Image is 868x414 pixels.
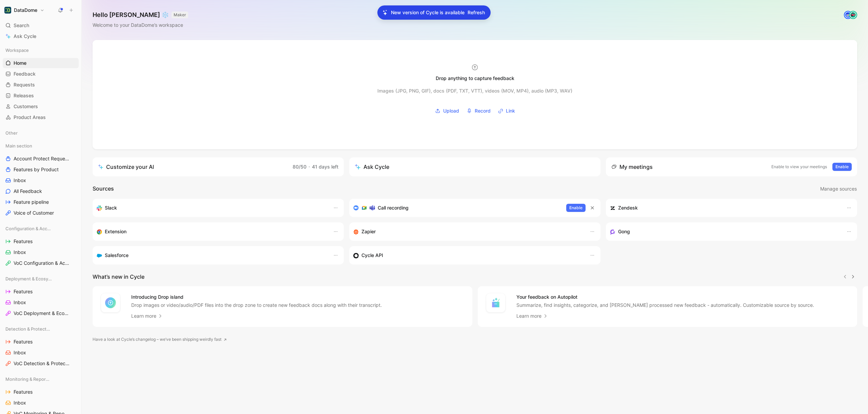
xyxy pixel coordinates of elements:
[14,21,29,29] span: Search
[353,251,583,259] div: Sync customers & send feedback from custom sources. Get inspired by our favorite use case
[610,228,840,236] div: Capture feedback from your incoming calls
[93,273,144,281] h2: What’s new in Cycle
[3,308,79,318] a: VoC Deployment & Ecosystem
[467,8,485,17] button: Refresh
[4,7,11,14] img: DataDome
[3,80,79,90] a: Requests
[14,32,36,40] span: Ask Cycle
[14,7,37,13] h1: DataDome
[14,389,33,395] span: Features
[516,293,814,301] h4: Your feedback on Autopilot
[353,228,583,236] div: Capture feedback from thousands of sources with Zapier (survey results, recordings, sheets, etc).
[3,387,79,397] a: Features
[3,91,79,101] a: Releases
[3,274,79,318] div: Deployment & EcosystemFeaturesInboxVoC Deployment & Ecosystem
[464,106,493,116] button: Record
[3,141,79,151] div: Main section
[3,223,79,268] div: Configuration & AccessFeaturesInboxVoC Configuration & Access
[845,12,851,18] img: avatar
[93,21,188,29] div: Welcome to your DataDome’s workspace
[3,154,79,164] a: Account Protect Requests
[5,275,52,282] span: Deployment & Ecosystem
[14,155,70,162] span: Account Protect Requests
[14,360,70,367] span: VoC Detection & Protection
[14,210,54,216] span: Voice of Customer
[14,199,49,205] span: Feature pipeline
[3,324,79,334] div: Detection & Protection
[14,114,46,121] span: Product Areas
[14,71,36,77] span: Feedback
[93,336,227,343] a: Have a look at Cycle’s changelog – we’ve been shipping weirdly fast
[105,251,129,259] h3: Salesforce
[3,20,79,31] div: Search
[14,299,26,306] span: Inbox
[610,204,840,212] div: Sync customers and create docs
[5,142,32,149] span: Main section
[468,8,485,17] span: Refresh
[93,11,188,19] h1: Hello [PERSON_NAME] ❄️
[131,312,163,320] a: Learn more
[3,69,79,79] a: Feedback
[5,130,18,136] span: Other
[3,374,79,384] div: Monitoring & Reporting
[93,184,114,193] h2: Sources
[353,204,561,212] div: Record & transcribe meetings from Zoom, Meet & Teams.
[93,157,344,176] a: Customize your AI80/50·41 days left
[3,274,79,284] div: Deployment & Ecosystem
[3,101,79,112] a: Customers
[14,249,26,256] span: Inbox
[131,293,382,301] h4: Introducing Drop island
[3,5,46,15] button: DataDomeDataDome
[3,348,79,358] a: Inbox
[835,163,849,170] span: Enable
[3,31,79,41] a: Ask Cycle
[443,107,459,115] span: Upload
[293,164,307,170] span: 80/50
[172,12,188,18] button: MAKER
[566,204,586,212] button: Enable
[3,247,79,257] a: Inbox
[3,175,79,185] a: Inbox
[97,204,326,212] div: Sync your customers, send feedback and get updates in Slack
[3,141,79,218] div: Main sectionAccount Protect RequestsFeatures by ProductInboxAll FeedbackFeature pipelineVoice of ...
[618,228,630,236] h3: Gong
[3,324,79,369] div: Detection & ProtectionFeaturesInboxVoC Detection & Protection
[618,204,638,212] h3: Zendesk
[391,8,465,17] p: New version of Cycle is available
[3,398,79,408] a: Inbox
[3,186,79,196] a: All Feedback
[436,74,514,82] div: Drop anything to capture feedback
[3,164,79,175] a: Features by Product
[3,58,79,68] a: Home
[14,60,26,66] span: Home
[14,188,42,195] span: All Feedback
[5,225,51,232] span: Configuration & Access
[611,163,653,171] div: My meetings
[820,185,857,193] span: Manage sources
[475,107,491,115] span: Record
[14,260,70,267] span: VoC Configuration & Access
[361,251,383,259] h3: Cycle API
[14,92,34,99] span: Releases
[516,312,548,320] a: Learn more
[771,163,827,170] p: Enable to view your meetings
[569,204,583,211] span: Enable
[3,112,79,122] a: Product Areas
[14,349,26,356] span: Inbox
[14,166,59,173] span: Features by Product
[850,12,856,18] img: avatar
[309,164,310,170] span: ·
[5,47,29,54] span: Workspace
[832,163,852,171] button: Enable
[14,399,26,406] span: Inbox
[3,337,79,347] a: Features
[97,228,326,236] div: Capture feedback from anywhere on the web
[3,208,79,218] a: Voice of Customer
[3,197,79,207] a: Feature pipeline
[3,358,79,369] a: VoC Detection & Protection
[14,310,70,317] span: VoC Deployment & Ecosystem
[378,204,409,212] h3: Call recording
[377,87,572,95] div: Images (JPG, PNG, GIF), docs (PDF, TXT, VTT), videos (MOV, MP4), audio (MP3, WAV)
[14,288,33,295] span: Features
[14,81,35,88] span: Requests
